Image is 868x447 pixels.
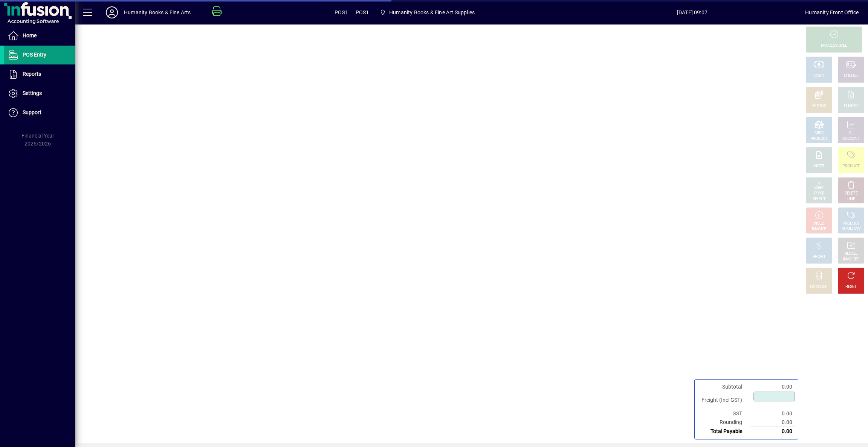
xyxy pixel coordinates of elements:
[812,227,826,232] div: INVOICE
[23,71,41,77] span: Reports
[847,196,855,202] div: LINE
[750,427,795,436] td: 0.00
[698,409,750,418] td: GST
[812,103,826,109] div: EFTPOS
[377,6,478,19] span: Humanity Books & Fine Art Supplies
[842,136,860,142] div: ACCOUNT
[335,6,348,18] span: POS1
[810,136,827,142] div: PRODUCT
[100,6,124,19] button: Profile
[844,73,858,79] div: CHEQUE
[845,251,858,257] div: RECALL
[4,84,75,103] a: Settings
[579,6,805,18] span: [DATE] 09:07
[810,284,828,290] div: DISCOUNT
[814,221,824,227] div: HOLD
[23,90,42,96] span: Settings
[698,383,750,391] td: Subtotal
[814,191,824,196] div: PRICE
[698,427,750,436] td: Total Payable
[124,6,191,18] div: Humanity Books & Fine Arts
[389,6,475,18] span: Humanity Books & Fine Art Supplies
[356,6,369,18] span: POS1
[4,65,75,84] a: Reports
[842,227,860,232] div: SUMMARY
[4,103,75,122] a: Support
[23,32,37,38] span: Home
[813,196,826,202] div: SELECT
[842,164,859,169] div: PRODUCT
[845,284,857,290] div: RESET
[815,130,824,136] div: MISC
[23,52,46,58] span: POS Entry
[813,254,825,260] div: PROFIT
[698,391,750,409] td: Freight (Incl GST)
[814,73,824,79] div: CASH
[750,418,795,427] td: 0.00
[4,26,75,45] a: Home
[845,191,857,196] div: DELETE
[849,130,854,136] div: GL
[750,409,795,418] td: 0.00
[843,257,859,262] div: INVOICES
[844,103,859,109] div: CHARGE
[821,43,847,49] div: PROCESS SALE
[814,164,824,169] div: NOTE
[805,6,859,18] div: Humanity Front Office
[23,109,41,115] span: Support
[750,383,795,391] td: 0.00
[842,221,859,227] div: PRODUCT
[698,418,750,427] td: Rounding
